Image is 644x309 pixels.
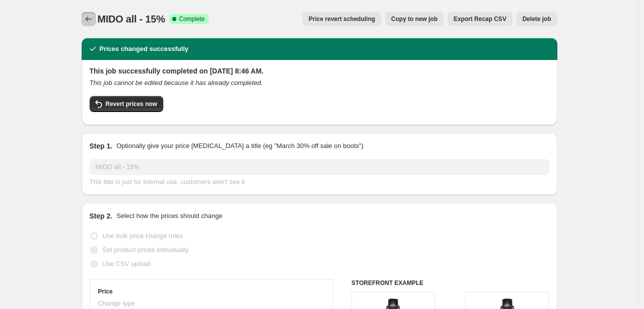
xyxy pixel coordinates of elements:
span: Set product prices individually [103,246,189,253]
span: Copy to new job [391,15,438,23]
span: Delete job [522,15,551,23]
span: Revert prices now [106,100,157,108]
h2: Step 1. [90,141,113,151]
span: Complete [179,15,205,23]
button: Export Recap CSV [448,12,512,26]
span: MIDO all - 15% [98,13,165,24]
button: Copy to new job [385,12,444,26]
h2: This job successfully completed on [DATE] 8:46 AM. [90,66,549,76]
h2: Prices changed successfully [100,44,189,54]
i: This job cannot be edited because it has already completed. [90,79,263,86]
button: Delete job [516,12,557,26]
span: Use bulk price change rules [103,232,183,239]
button: Revert prices now [90,96,163,112]
input: 30% off holiday sale [90,159,549,175]
h3: Price [98,287,113,295]
button: Price revert scheduling [302,12,381,26]
h6: STOREFRONT EXAMPLE [352,279,549,287]
p: Select how the prices should change [116,211,222,221]
button: Price change jobs [82,12,96,26]
span: Price revert scheduling [308,15,375,23]
h2: Step 2. [90,211,113,221]
p: Optionally give your price [MEDICAL_DATA] a title (eg "March 30% off sale on boots") [116,141,363,151]
span: Change type [98,299,135,307]
span: This title is just for internal use, customers won't see it [90,178,245,185]
span: Use CSV upload [103,260,151,267]
span: Export Recap CSV [454,15,506,23]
